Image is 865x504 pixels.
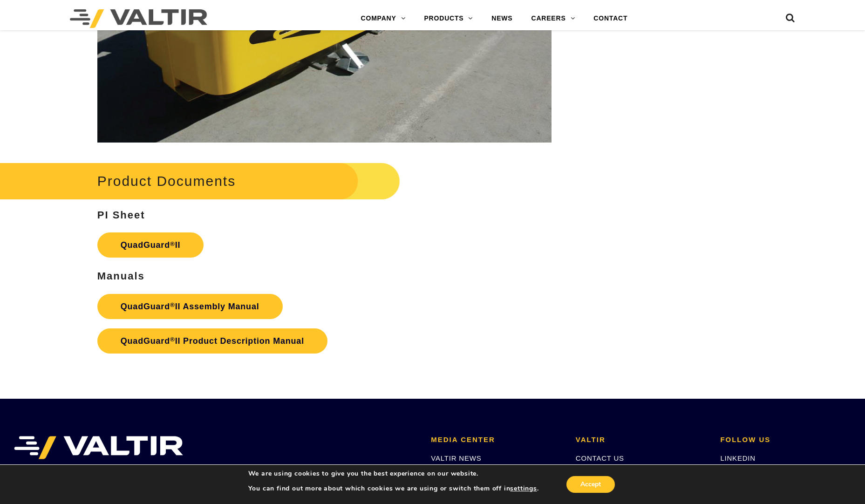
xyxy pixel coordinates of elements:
button: settings [510,484,537,493]
button: Accept [566,476,615,493]
a: CONTACT US [576,454,624,462]
a: QuadGuard®II Assembly Manual [97,294,283,319]
a: QuadGuard®II [97,232,204,258]
strong: Manuals [97,270,145,282]
img: VALTIR [14,436,183,459]
a: LINKEDIN [720,454,756,462]
a: QuadGuard®II Product Description Manual [97,328,327,354]
a: CONTACT [584,9,637,28]
strong: PI Sheet [97,209,145,221]
strong: QuadGuard II Product Description Manual [121,336,304,346]
a: VALTIR NEWS [431,454,481,462]
p: We are using cookies to give you the best experience on our website. [248,470,539,478]
sup: ® [170,336,175,343]
h2: VALTIR [576,436,707,444]
a: NEWS [482,9,522,28]
sup: ® [170,240,175,247]
h2: MEDIA CENTER [431,436,562,444]
a: CAREERS [522,9,584,28]
h2: FOLLOW US [720,436,851,444]
a: COMPANY [352,9,415,28]
a: PRODUCTS [415,9,482,28]
strong: QuadGuard II Assembly Manual [121,302,259,311]
img: Valtir [70,9,207,28]
sup: ® [170,301,175,308]
p: You can find out more about which cookies we are using or switch them off in . [248,484,539,493]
